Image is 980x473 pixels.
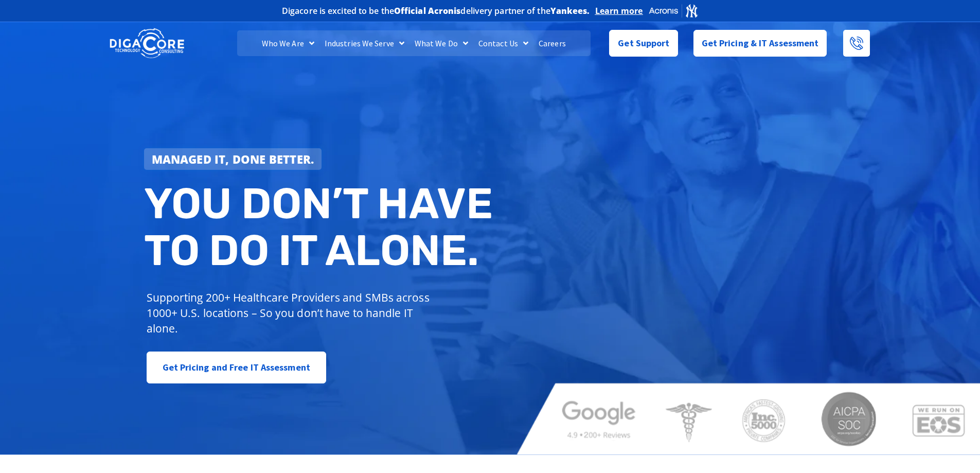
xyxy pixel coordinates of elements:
[152,151,314,167] strong: Managed IT, done better.
[163,357,310,378] span: Get Pricing and Free IT Assessment
[693,30,827,57] a: Get Pricing & IT Assessment
[609,30,678,57] a: Get Support
[473,30,533,56] a: Contact Us
[237,30,590,56] nav: Menu
[144,148,322,170] a: Managed IT, done better.
[648,3,699,18] img: Acronis
[319,30,409,56] a: Industries We Serve
[144,180,498,274] h2: You don’t have to do IT alone.
[257,30,319,56] a: Who We Are
[550,5,590,16] b: Yankees.
[394,5,461,16] b: Official Acronis
[702,33,819,54] span: Get Pricing & IT Assessment
[409,30,473,56] a: What We Do
[147,290,434,336] p: Supporting 200+ Healthcare Providers and SMBs across 1000+ U.S. locations – So you don’t have to ...
[618,33,669,54] span: Get Support
[110,27,184,60] img: DigaCore Technology Consulting
[147,352,326,383] a: Get Pricing and Free IT Assessment
[282,7,590,15] h2: Digacore is excited to be the delivery partner of the
[533,30,571,56] a: Careers
[595,6,643,16] a: Learn more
